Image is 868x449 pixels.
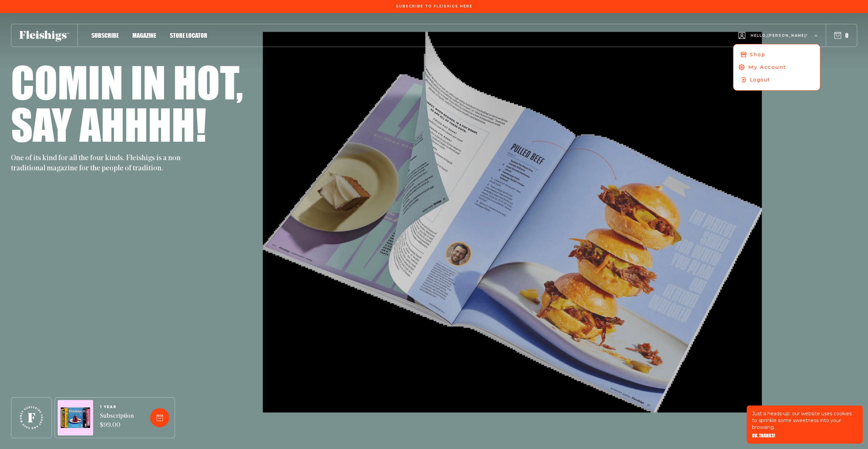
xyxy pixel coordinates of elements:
a: Magazine [132,31,156,40]
button: Hello,[PERSON_NAME]!ShopMy AccountLogout [738,22,818,49]
span: Magazine [132,32,156,39]
span: Shop [750,51,765,58]
button: 0 [834,32,849,39]
span: My Account [748,63,786,71]
a: Logout [733,74,820,86]
a: Shop [733,48,820,61]
span: Subscribe To Fleishigs Here [396,4,472,9]
span: Hello, [PERSON_NAME] ! [751,33,808,49]
h1: Comin in hot, [11,61,243,103]
span: 1 YEAR [100,405,134,409]
a: My Account [731,61,822,74]
img: Magazines image [61,407,90,428]
span: Subscription $99.00 [100,412,134,430]
p: Just a heads-up: our website uses cookies to sprinkle some sweetness into your browsing. [752,410,857,431]
a: Subscribe To Fleishigs Here [395,4,474,8]
p: One of its kind for all the four kinds. Fleishigs is a non-traditional magazine for the people of... [11,153,188,174]
span: Store locator [170,32,207,39]
a: 1 YEARSubscription $99.00 [100,405,134,430]
a: Subscribe [91,31,119,40]
button: OK, THANKS! [752,433,775,438]
a: Store locator [170,31,207,40]
span: Subscribe [91,32,119,39]
span: Logout [750,76,770,83]
h1: Say ahhhh! [11,103,206,145]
